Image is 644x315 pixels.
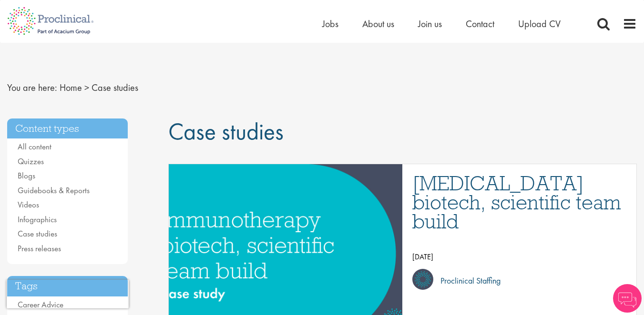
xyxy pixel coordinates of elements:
[18,185,90,196] a: Guidebooks & Reports
[18,243,61,254] a: Press releases
[84,81,89,94] span: >
[466,18,494,30] a: Contact
[7,81,57,94] span: You are here:
[18,228,57,239] a: Case studies
[18,141,51,152] a: All content
[7,118,128,139] h3: Content types
[412,269,627,293] a: Proclinical Staffing Proclinical Staffing
[18,156,44,167] a: Quizzes
[518,18,561,30] a: Upload CV
[613,284,642,313] img: Chatbot
[412,174,627,231] a: [MEDICAL_DATA] biotech, scientific team build
[7,280,129,308] iframe: reCAPTCHA
[18,199,39,210] a: Videos
[433,274,501,288] p: Proclinical Staffing
[168,116,284,147] span: Case studies
[18,299,63,310] a: Career Advice
[60,81,82,94] a: breadcrumb link
[7,276,128,296] h3: Tags
[362,18,394,30] a: About us
[412,269,433,290] img: Proclinical Staffing
[412,250,627,264] p: [DATE]
[412,174,627,231] h3: Immunotherapy biotech, scientific team build
[322,18,338,30] a: Jobs
[418,18,442,30] a: Join us
[18,214,57,225] a: Infographics
[92,81,138,94] span: Case studies
[18,170,35,181] a: Blogs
